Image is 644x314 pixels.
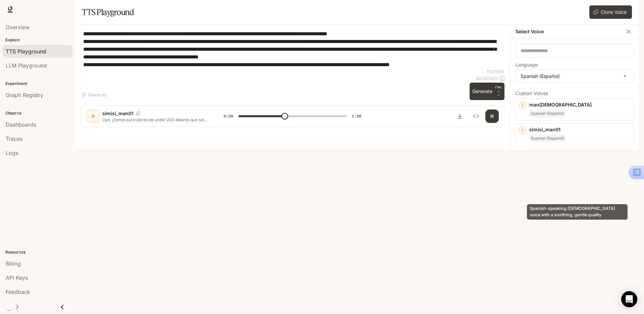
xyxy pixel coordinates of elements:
[589,5,632,19] button: Clone Voice
[224,113,233,120] span: 0:29
[529,101,631,108] p: man[DEMOGRAPHIC_DATA]
[352,113,361,120] span: 1:08
[88,111,98,122] div: D
[516,62,538,67] p: Language
[527,204,628,220] div: Spanish-speaking [DEMOGRAPHIC_DATA] voice with a soothing, gentle quality
[516,91,634,96] p: Custom Voices
[133,111,143,116] button: Copy Voice ID
[453,109,467,123] button: Download audio
[102,117,208,123] p: Oye, ¿tienes auriculares de under 200 dólares que solo escuchan música y se rompen si se mojan? N...
[476,76,498,81] p: $ 0.007420
[621,291,637,307] div: Open Intercom Messenger
[495,85,502,97] p: ⏎
[529,109,566,118] span: Spanish (Español)
[495,85,502,93] p: CTRL +
[102,110,133,117] p: simisi_man01
[486,69,504,74] p: 742 / 1000
[80,89,109,100] button: Shortcuts
[529,126,631,133] p: simisi_man01
[470,83,504,100] button: GenerateCTRL +⏎
[469,109,483,123] button: Inspect
[529,134,566,142] span: Spanish (Español)
[516,70,633,83] div: Spanish (Español)
[82,5,134,19] h1: TTS Playground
